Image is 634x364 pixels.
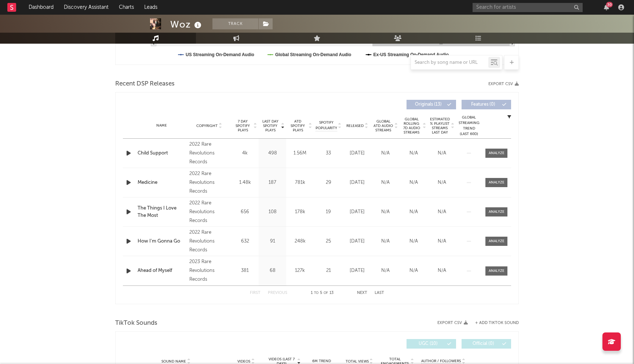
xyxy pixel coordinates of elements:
[375,291,384,295] button: Last
[345,150,369,157] div: [DATE]
[462,100,511,109] button: Features(0)
[401,267,426,274] div: N/A
[260,238,284,245] div: 91
[138,267,186,274] a: Ahead of Myself
[346,124,364,128] span: Released
[357,291,367,295] button: Next
[250,291,260,295] button: First
[237,359,250,364] span: Videos
[186,52,254,57] text: US Streaming On-Demand Audio
[373,150,398,157] div: N/A
[345,238,369,245] div: [DATE]
[345,208,369,216] div: [DATE]
[411,342,445,346] span: UGC ( 10 )
[345,267,369,274] div: [DATE]
[430,179,454,186] div: N/A
[196,124,218,128] span: Copyright
[260,267,284,274] div: 68
[288,208,312,216] div: 178k
[138,205,186,219] a: The Things I Love The Most
[316,267,341,274] div: 21
[346,359,369,364] span: Total Views
[189,140,229,167] div: 2022 Rare Revolutions Records
[401,117,422,135] span: Global Rolling 7D Audio Streams
[260,150,284,157] div: 498
[411,60,488,66] input: Search by song name or URL
[316,208,341,216] div: 19
[407,100,456,109] button: Originals(13)
[316,120,337,131] span: Spotify Popularity
[316,150,341,157] div: 33
[170,18,203,30] div: Woz
[411,102,445,107] span: Originals ( 13 )
[462,339,511,349] button: Official(0)
[421,359,461,364] span: Author / Followers
[430,150,454,157] div: N/A
[466,102,500,107] span: Features ( 0 )
[374,52,449,57] text: Ex-US Streaming On-Demand Audio
[316,179,341,186] div: 29
[604,4,609,10] button: 30
[212,18,258,29] button: Track
[138,179,186,186] a: Medicine
[373,267,398,274] div: N/A
[233,267,257,274] div: 381
[345,179,369,186] div: [DATE]
[260,208,284,216] div: 108
[468,321,519,325] button: + Add TikTok Sound
[430,208,454,216] div: N/A
[233,179,257,186] div: 1.48k
[407,339,456,349] button: UGC(10)
[138,150,186,157] a: Child Support
[233,150,257,157] div: 4k
[288,119,307,132] span: ATD Spotify Plays
[302,289,342,298] div: 1 5 13
[115,80,175,88] span: Recent DSP Releases
[275,52,351,57] text: Global Streaming On-Demand Audio
[401,179,426,186] div: N/A
[401,150,426,157] div: N/A
[288,179,312,186] div: 781k
[189,228,229,255] div: 2022 Rare Revolutions Records
[314,291,318,295] span: to
[161,359,186,364] span: Sound Name
[458,115,480,137] div: Global Streaming Trend (Last 60D)
[260,119,280,132] span: Last Day Spotify Plays
[488,82,519,86] button: Export CSV
[606,2,613,7] div: 30
[233,208,257,216] div: 656
[324,291,328,295] span: of
[373,208,398,216] div: N/A
[189,199,229,225] div: 2022 Rare Revolutions Records
[401,238,426,245] div: N/A
[373,119,393,132] span: Global ATD Audio Streams
[138,238,186,245] a: How I'm Gonna Go
[189,170,229,196] div: 2022 Rare Revolutions Records
[430,267,454,274] div: N/A
[260,179,284,186] div: 187
[288,150,312,157] div: 1.56M
[401,208,426,216] div: N/A
[475,321,519,325] button: + Add TikTok Sound
[430,117,450,135] span: Estimated % Playlist Streams Last Day
[473,3,583,12] input: Search for artists
[233,119,252,132] span: 7 Day Spotify Plays
[288,238,312,245] div: 248k
[466,342,500,346] span: Official ( 0 )
[138,123,186,128] div: Name
[373,179,398,186] div: N/A
[189,258,229,284] div: 2023 Rare Revolutions Records
[233,238,257,245] div: 632
[316,238,341,245] div: 25
[373,238,398,245] div: N/A
[430,238,454,245] div: N/A
[115,319,157,328] span: TikTok Sounds
[437,321,468,325] button: Export CSV
[268,291,287,295] button: Previous
[288,267,312,274] div: 127k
